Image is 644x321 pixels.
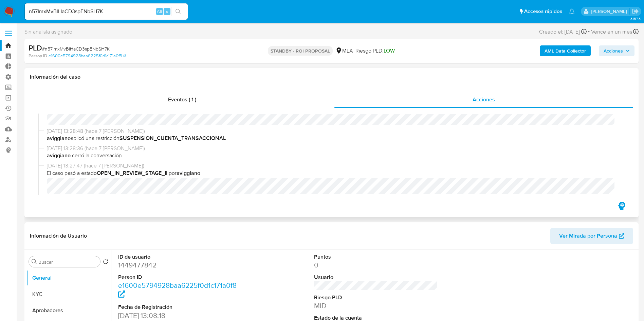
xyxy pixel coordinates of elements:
[473,96,495,103] span: Acciones
[119,134,226,142] b: SUSPENSION_CUENTA_TRANSACCIONAL
[599,45,634,56] button: Acciones
[118,274,242,281] dt: Person ID
[42,45,110,52] span: # n57ImxMvBlHaCD3spENbSH7K
[118,280,237,300] a: e1600e5794928baa6225f0d1c171a0f8
[32,259,37,264] button: Buscar
[25,7,188,16] input: Buscar usuario o caso...
[314,294,438,301] dt: Riesgo PLD
[30,74,633,80] h1: Información del caso
[171,7,185,16] button: search-icon
[26,302,111,319] button: Aprobadores
[550,228,633,244] button: Ver Mirada por Persona
[166,8,168,15] span: s
[545,45,586,56] b: AML Data Collector
[604,45,623,56] span: Acciones
[97,169,167,177] b: OPEN_IN_REVIEW_STAGE_II
[47,162,622,169] span: [DATE] 13:27:47 (hace 7 [PERSON_NAME])
[524,8,562,15] span: Accesos rápidos
[539,27,587,36] div: Creado el: [DATE]
[29,53,47,59] b: Person ID
[49,53,126,59] a: e1600e5794928baa6225f0d1c171a0f8
[157,8,162,15] span: Alt
[47,134,71,142] b: aviggiano
[632,8,639,15] a: Salir
[355,47,395,55] span: Riesgo PLD:
[47,169,622,177] span: El caso pasó a estado por
[47,152,72,159] b: aviggiano
[314,260,438,270] dd: 0
[118,311,242,320] dd: [DATE] 13:08:18
[168,96,196,103] span: Eventos ( 1 )
[29,42,42,53] b: PLD
[47,135,622,142] span: aplicó una restricción
[314,274,438,281] dt: Usuario
[118,260,242,270] dd: 1449477842
[591,8,629,15] p: gustavo.deseta@mercadolibre.com
[314,253,438,261] dt: Puntos
[384,47,395,55] span: LOW
[38,259,97,265] input: Buscar
[47,152,622,159] span: cerró la conversación
[268,46,333,56] p: STANDBY - ROI PROPOSAL
[103,259,108,266] button: Volver al orden por defecto
[588,27,590,36] span: -
[335,47,353,55] div: MLA
[118,303,242,311] dt: Fecha de Registración
[314,301,438,310] dd: MID
[569,8,575,14] a: Notificaciones
[540,45,591,56] button: AML Data Collector
[177,169,200,177] b: aviggiano
[30,233,87,239] h1: Información de Usuario
[559,228,617,244] span: Ver Mirada por Persona
[26,270,111,286] button: General
[591,28,632,36] span: Vence en un mes
[24,28,72,36] span: Sin analista asignado
[47,145,622,152] span: [DATE] 13:28:36 (hace 7 [PERSON_NAME])
[26,286,111,302] button: KYC
[118,253,242,261] dt: ID de usuario
[47,127,622,135] span: [DATE] 13:28:48 (hace 7 [PERSON_NAME])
